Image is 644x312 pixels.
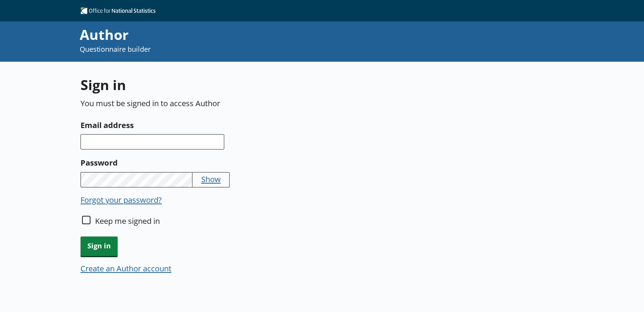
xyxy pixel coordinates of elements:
h1: Sign in [80,76,397,94]
label: Keep me signed in [95,215,160,226]
p: You must be signed in to access Author [80,98,397,108]
label: Email address [80,119,397,131]
label: Password [80,156,397,169]
button: Forgot your password? [80,194,162,205]
button: Sign in [80,236,118,256]
button: Show [201,174,221,184]
p: Questionnaire builder [80,44,432,54]
div: Author [80,25,432,44]
button: Create an Author account [80,263,171,274]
